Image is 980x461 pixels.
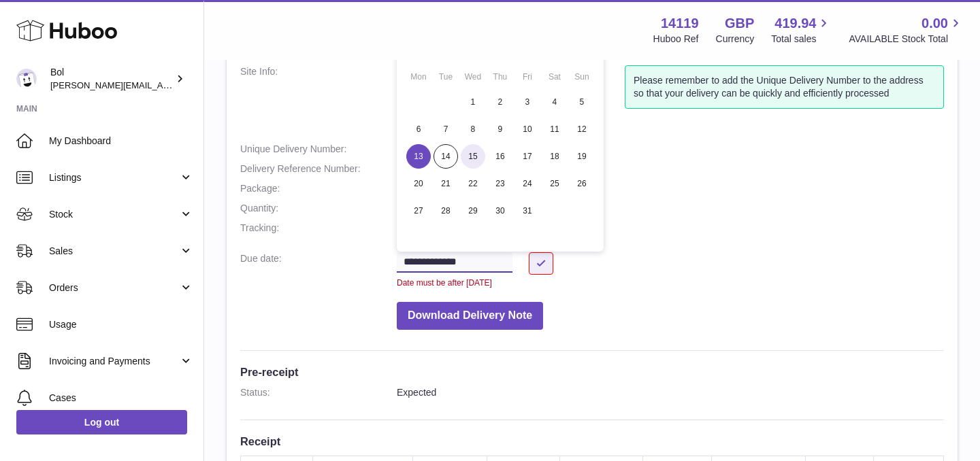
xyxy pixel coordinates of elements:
[849,14,964,46] a: 0.00 AVAILABLE Stock Total
[461,199,485,223] span: 29
[16,69,37,89] img: james.enever@bolfoods.com
[487,71,514,83] div: Thu
[487,88,514,116] button: 2
[240,222,397,245] dt: Tracking:
[459,170,487,197] button: 22
[397,143,944,156] dd: 14119-201225
[541,170,568,197] button: 25
[515,117,540,141] span: 10
[405,170,432,197] button: 20
[653,33,699,46] div: Huboo Ref
[459,116,487,143] button: 8
[461,171,485,196] span: 22
[542,90,567,114] span: 4
[461,90,485,114] span: 1
[240,202,397,215] dt: Quantity:
[461,144,485,169] span: 15
[397,302,543,330] button: Download Delivery Note
[240,65,397,136] dt: Site Info:
[49,135,193,148] span: My Dashboard
[542,171,567,196] span: 25
[240,364,944,379] h3: Pre-receipt
[50,80,273,90] span: [PERSON_NAME][EMAIL_ADDRESS][DOMAIN_NAME]
[432,143,459,170] button: 14
[514,143,541,170] button: 17
[459,143,487,170] button: 15
[568,71,595,83] div: Sun
[461,117,485,141] span: 8
[49,245,179,258] span: Sales
[515,199,540,223] span: 31
[514,116,541,143] button: 10
[921,14,948,33] span: 0.00
[432,197,459,224] button: 28
[514,88,541,116] button: 3
[568,88,595,116] button: 5
[405,116,432,143] button: 6
[570,90,594,114] span: 5
[487,116,514,143] button: 9
[49,392,193,405] span: Cases
[661,14,699,33] strong: 14119
[568,143,595,170] button: 19
[515,144,540,169] span: 17
[514,197,541,224] button: 31
[488,144,512,169] span: 16
[397,202,944,215] dd: 1104
[16,410,187,434] a: Log out
[487,197,514,224] button: 30
[49,171,179,184] span: Listings
[240,163,397,175] dt: Delivery Reference Number:
[487,143,514,170] button: 16
[488,90,512,114] span: 2
[405,143,432,170] button: 13
[240,182,397,195] dt: Package:
[434,171,458,196] span: 21
[771,33,832,46] span: Total sales
[541,88,568,116] button: 4
[625,65,944,109] div: Please remember to add the Unique Delivery Number to the address so that your delivery can be qui...
[397,386,944,399] dd: Expected
[849,33,964,46] span: AVAILABLE Stock Total
[49,281,179,294] span: Orders
[405,71,432,83] div: Mon
[716,33,755,46] div: Currency
[459,88,487,116] button: 1
[405,197,432,224] button: 27
[240,252,397,288] dt: Due date:
[49,208,179,221] span: Stock
[432,116,459,143] button: 7
[515,90,540,114] span: 3
[488,171,512,196] span: 23
[488,117,512,141] span: 9
[432,170,459,197] button: 21
[515,171,540,196] span: 24
[771,14,832,46] a: 419.94 Total sales
[49,355,179,368] span: Invoicing and Payments
[434,144,458,169] span: 14
[432,71,459,83] div: Tue
[568,170,595,197] button: 26
[774,14,816,33] span: 419.94
[240,143,397,156] dt: Unique Delivery Number:
[459,71,487,83] div: Wed
[570,117,594,141] span: 12
[570,171,594,196] span: 26
[725,14,754,33] strong: GBP
[240,434,944,449] h3: Receipt
[542,144,567,169] span: 18
[434,199,458,223] span: 28
[406,199,431,223] span: 27
[542,117,567,141] span: 11
[541,116,568,143] button: 11
[434,117,458,141] span: 7
[397,182,944,195] dd: Boxes
[397,277,944,288] div: Date must be after [DATE]
[50,66,173,92] div: Bol
[568,116,595,143] button: 12
[397,163,944,175] dd: 251013-delivery
[406,117,431,141] span: 6
[488,199,512,223] span: 30
[541,71,568,83] div: Sat
[406,144,431,169] span: 13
